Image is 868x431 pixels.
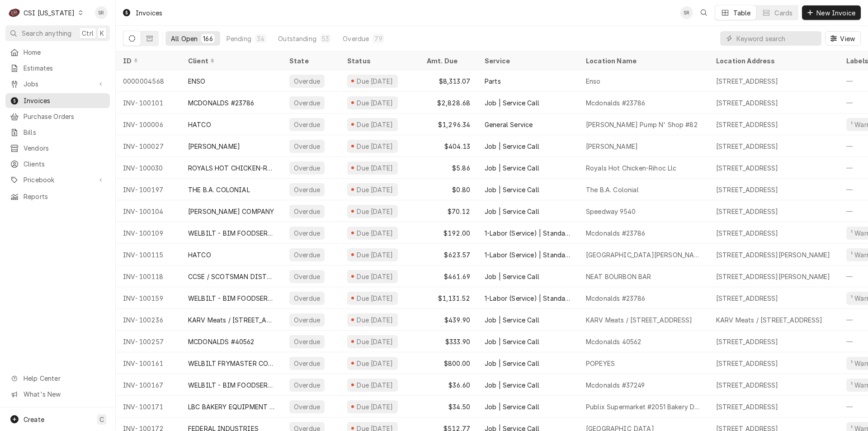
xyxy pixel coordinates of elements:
div: State [289,56,333,66]
div: [STREET_ADDRESS] [716,98,778,108]
div: $34.50 [420,396,477,417]
div: ENSO [188,76,206,86]
div: Due [DATE] [356,359,394,368]
div: $439.90 [420,309,477,331]
a: Go to Jobs [5,76,110,91]
button: View [825,31,861,46]
div: Pending [226,34,251,43]
div: Mcdonalds #37249 [586,380,645,390]
div: Due [DATE] [356,163,394,173]
div: Speedway 9540 [586,207,636,216]
div: Overdue [343,34,369,43]
a: Go to Help Center [5,371,110,386]
div: $1,296.34 [420,114,477,135]
div: SR [680,6,693,19]
span: Vendors [24,143,105,153]
div: Due [DATE] [356,402,394,412]
div: [PERSON_NAME] Pump N' Shop #82 [586,120,698,129]
div: General Service [485,120,533,129]
div: 166 [203,34,212,43]
div: [STREET_ADDRESS][PERSON_NAME] [716,272,830,281]
div: INV-100159 [116,287,181,309]
div: Due [DATE] [356,185,394,194]
div: CSI [US_STATE] [24,8,75,18]
div: THE B.A. COLONIAL [188,185,250,194]
div: Job | Service Call [485,359,539,368]
button: New Invoice [802,5,861,20]
span: C [99,415,104,424]
div: Overdue [293,185,321,194]
div: Stephani Roth's Avatar [95,6,108,19]
div: [STREET_ADDRESS] [716,163,778,173]
div: INV-100101 [116,92,181,114]
div: Overdue [293,359,321,368]
div: 79 [374,34,382,43]
div: Job | Service Call [485,402,539,412]
div: MCDONALDS #40562 [188,337,255,346]
div: Overdue [293,76,321,86]
div: 1-Labor (Service) | Standard | Incurred [485,228,571,238]
div: 53 [322,34,329,43]
div: $1,131.52 [420,287,477,309]
div: MCDONALDS #23786 [188,98,255,108]
div: Job | Service Call [485,98,539,108]
div: ID [123,56,172,66]
div: $404.13 [420,135,477,157]
div: Overdue [293,337,321,346]
a: Go to Pricebook [5,172,110,187]
div: Overdue [293,142,321,151]
div: Stephani Roth's Avatar [680,6,693,19]
div: POPEYES [586,359,615,368]
span: Search anything [22,28,71,38]
span: K [100,28,104,38]
div: WELBILT - BIM FOODSERVICE GROUP [188,294,275,303]
div: Enso [586,76,601,86]
div: Status [347,56,410,66]
div: Due [DATE] [356,207,394,216]
a: Home [5,45,110,60]
span: Pricebook [24,175,92,185]
a: Reports [5,189,110,204]
div: Publix Supermarket #2051 Bakery Dept [586,402,702,412]
span: Clients [24,159,105,169]
div: Job | Service Call [485,315,539,325]
div: Due [DATE] [356,294,394,303]
div: Mcdonalds #23786 [586,228,646,238]
div: [STREET_ADDRESS] [716,185,778,194]
div: CSI Kentucky's Avatar [8,6,21,19]
div: Mcdonalds #23786 [586,294,646,303]
div: Job | Service Call [485,207,539,216]
div: INV-100115 [116,244,181,265]
div: Overdue [293,228,321,238]
div: SR [95,6,108,19]
a: Clients [5,156,110,171]
div: KARV Meats / [STREET_ADDRESS] [716,315,823,325]
div: Due [DATE] [356,228,394,238]
div: Due [DATE] [356,76,394,86]
div: Job | Service Call [485,163,539,173]
div: Parts [485,76,501,86]
div: INV-100027 [116,135,181,157]
div: [STREET_ADDRESS] [716,337,778,346]
div: [STREET_ADDRESS] [716,120,778,129]
div: Overdue [293,207,321,216]
span: Home [24,47,105,57]
div: Cards [774,8,793,18]
span: Invoices [24,96,105,105]
div: INV-100104 [116,200,181,222]
div: Overdue [293,294,321,303]
div: WELBILT - BIM FOODSERVICE GROUP [188,228,275,238]
div: Service [485,56,570,66]
div: WELBILT FRYMASTER CORPORATION [188,359,275,368]
button: Search anythingCtrlK [5,25,110,41]
div: Amt. Due [427,56,468,66]
div: 1-Labor (Service) | Standard | Incurred [485,294,571,303]
div: Due [DATE] [356,142,394,151]
div: INV-100118 [116,265,181,287]
div: $333.90 [420,331,477,352]
div: [GEOGRAPHIC_DATA][PERSON_NAME] [586,250,702,260]
div: Overdue [293,120,321,129]
div: Due [DATE] [356,98,394,108]
span: Bills [24,128,105,137]
div: $70.12 [420,200,477,222]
